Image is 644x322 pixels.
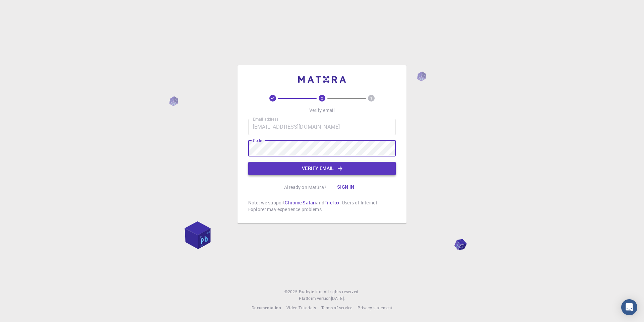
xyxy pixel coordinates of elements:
span: Privacy statement [358,305,392,310]
p: Verify email [309,107,335,114]
a: Safari [303,199,316,206]
a: Privacy statement [358,305,392,311]
span: Terms of service [321,305,352,310]
text: 3 [370,96,372,101]
span: All rights reserved. [324,288,360,295]
label: Email address [253,116,278,122]
p: Note: we support , and . Users of Internet Explorer may experience problems. [248,199,396,213]
a: Terms of service [321,305,352,311]
label: Code [253,138,262,143]
a: Exabyte Inc. [299,288,322,295]
a: [DATE]. [331,295,345,302]
span: [DATE] . [331,296,345,301]
text: 2 [321,96,323,101]
span: Exabyte Inc. [299,289,322,294]
span: © 2025 [284,288,299,295]
div: Open Intercom Messenger [621,299,637,315]
a: Chrome [285,199,302,206]
a: Documentation [252,305,281,311]
span: Video Tutorials [286,305,316,310]
button: Sign in [332,181,360,194]
span: Documentation [252,305,281,310]
p: Already on Mat3ra? [284,184,326,191]
a: Firefox [324,199,339,206]
span: Platform version [299,295,331,302]
a: Video Tutorials [286,305,316,311]
button: Verify email [248,162,396,175]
